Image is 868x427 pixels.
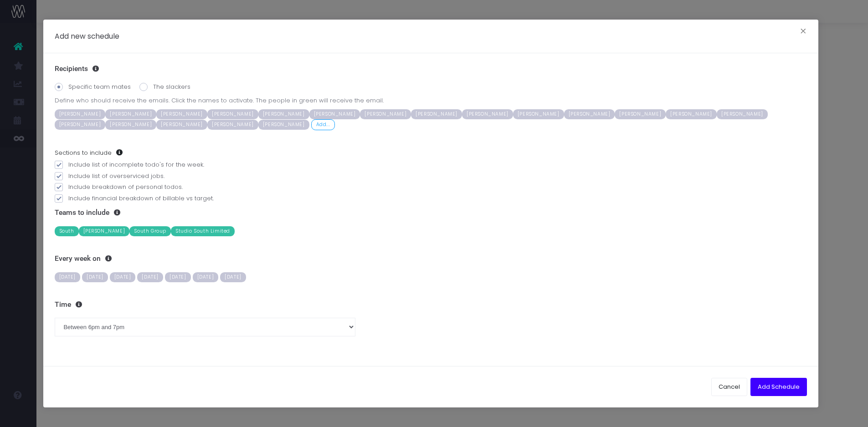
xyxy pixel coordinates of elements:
span: Define who should receive the emails. Click the names to activate. The people in green will recei... [55,96,807,105]
span: [DATE] [110,272,136,282]
button: Cancel [711,378,747,396]
label: Include financial breakdown of billable vs target. [55,194,807,203]
span: [DATE] [165,272,191,282]
button: Close [794,25,813,40]
span: [PERSON_NAME] [717,109,768,119]
span: [DATE] [193,272,219,282]
span: [DATE] [220,272,246,282]
span: [PERSON_NAME] [258,120,309,130]
span: South Group [129,226,171,236]
span: [DATE] [137,272,163,282]
span: [PERSON_NAME] [666,109,717,119]
h5: Add new schedule [55,31,119,41]
span: [PERSON_NAME] [55,120,106,130]
label: Include list of incomplete todo's for the week. [55,160,807,169]
button: Add Schedule [750,378,807,396]
h3: Recipients [55,65,807,73]
span: [PERSON_NAME] [564,109,615,119]
span: [PERSON_NAME] [411,109,462,119]
span: [PERSON_NAME] [360,109,411,119]
label: Sections to include [55,148,123,158]
span: [PERSON_NAME] [309,109,360,119]
h3: Time [55,300,807,309]
span: [PERSON_NAME] [55,109,106,119]
span: [PERSON_NAME] [207,120,258,130]
span: Studio South Limited [171,226,235,236]
h3: Teams to include [55,208,807,217]
label: Include list of overserviced jobs. [55,172,807,181]
span: [PERSON_NAME] [79,226,130,236]
span: [PERSON_NAME] [513,109,564,119]
span: South [55,226,79,236]
span: [PERSON_NAME] [105,109,156,119]
span: [PERSON_NAME] [207,109,258,119]
span: [PERSON_NAME] [105,120,156,130]
label: Specific team mates [55,82,131,91]
span: [PERSON_NAME] [462,109,513,119]
span: [PERSON_NAME] [615,109,666,119]
span: [DATE] [82,272,108,282]
span: [DATE] [55,272,81,282]
label: The slackers [139,82,190,91]
span: [PERSON_NAME] [258,109,309,119]
label: Include breakdown of personal todos. [55,183,807,192]
span: Add... [311,119,335,130]
span: [PERSON_NAME] [156,109,207,119]
h3: Every week on [55,254,807,263]
span: [PERSON_NAME] [156,120,207,130]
